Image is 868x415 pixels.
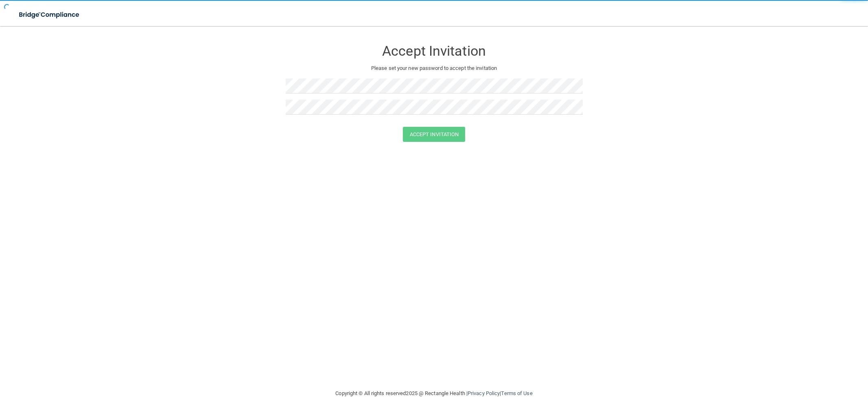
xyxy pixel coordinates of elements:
h3: Accept Invitation [286,43,583,59]
a: Privacy Policy [468,390,500,396]
p: Please set your new password to accept the invitation [292,63,577,73]
a: Terms of Use [501,390,532,396]
button: Accept Invitation [403,127,466,142]
img: bridge_compliance_login_screen.278c3ca4.svg [12,7,87,23]
div: Copyright © All rights reserved 2025 @ Rectangle Health | | [286,380,583,406]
